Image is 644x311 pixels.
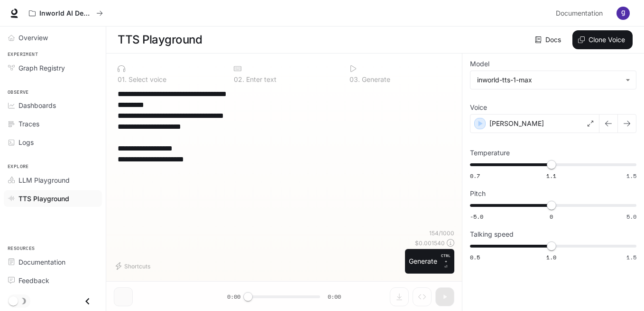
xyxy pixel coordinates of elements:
p: CTRL + [441,253,451,264]
p: 0 2 . [234,76,244,83]
span: Dark mode toggle [9,295,18,306]
a: Dashboards [4,97,102,114]
span: Graph Registry [18,63,65,73]
p: $ 0.001540 [415,239,445,247]
span: LLM Playground [18,175,70,185]
button: Clone Voice [572,30,633,49]
p: Temperature [470,150,510,156]
button: All workspaces [25,4,107,23]
p: Talking speed [470,231,514,238]
a: Graph Registry [4,60,102,76]
h1: TTS Playground [118,30,202,49]
span: 1.0 [546,253,556,261]
span: 1.5 [626,172,636,180]
span: 1.5 [626,253,636,261]
span: Overview [18,33,48,43]
p: 0 1 . [118,76,127,83]
span: 0.5 [470,253,480,261]
div: inworld-tts-1-max [477,75,621,85]
span: -5.0 [470,213,483,221]
span: 0.7 [470,172,480,180]
span: Dashboards [18,100,56,110]
span: Feedback [18,275,49,285]
div: inworld-tts-1-max [470,71,636,89]
span: TTS Playground [18,194,69,204]
button: Close drawer [77,292,98,311]
p: Model [470,61,489,67]
a: Logs [4,134,102,151]
p: Inworld AI Demos [39,9,92,18]
a: Documentation [552,4,610,23]
p: Generate [360,76,390,83]
span: 1.1 [546,172,556,180]
span: Documentation [18,257,65,267]
a: Feedback [4,272,102,289]
p: Pitch [470,190,486,197]
p: Enter text [244,76,276,83]
p: [PERSON_NAME] [489,119,544,128]
button: Shortcuts [114,258,154,274]
p: 0 3 . [350,76,360,83]
span: Logs [18,137,34,147]
a: Overview [4,29,102,46]
a: LLM Playground [4,172,102,188]
p: ⏎ [441,253,451,270]
p: Voice [470,104,487,111]
a: Documentation [4,254,102,270]
span: Traces [18,119,39,129]
button: User avatar [614,4,633,23]
span: 5.0 [626,213,636,221]
a: TTS Playground [4,190,102,207]
img: User avatar [616,7,630,20]
span: 0 [550,213,553,221]
a: Docs [533,30,565,49]
span: Documentation [556,8,603,19]
button: GenerateCTRL +⏎ [405,249,454,274]
p: Select voice [127,76,166,83]
a: Traces [4,116,102,132]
